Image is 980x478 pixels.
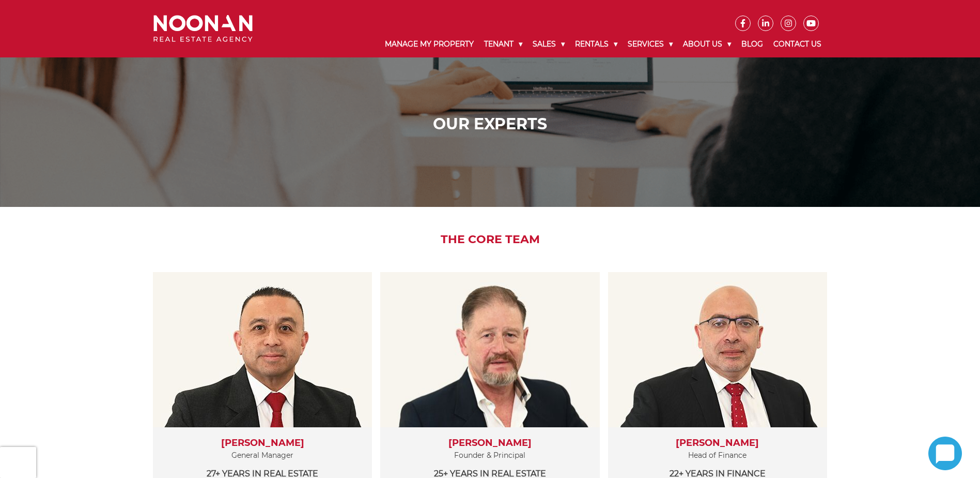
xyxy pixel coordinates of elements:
[678,31,736,57] a: About Us
[527,31,570,57] a: Sales
[153,15,253,42] img: Noonan Real Estate Agency
[391,438,589,449] h3: [PERSON_NAME]
[146,233,834,246] h2: The Core Team
[623,31,678,57] a: Services
[736,31,768,57] a: Blog
[380,31,479,57] a: Manage My Property
[479,31,527,57] a: Tenant
[163,449,362,462] p: General Manager
[391,449,589,462] p: Founder & Principal
[618,438,817,449] h3: [PERSON_NAME]
[618,449,817,462] p: Head of Finance
[163,438,362,449] h3: [PERSON_NAME]
[570,31,623,57] a: Rentals
[768,31,827,57] a: Contact Us
[156,115,824,133] h1: Our Experts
